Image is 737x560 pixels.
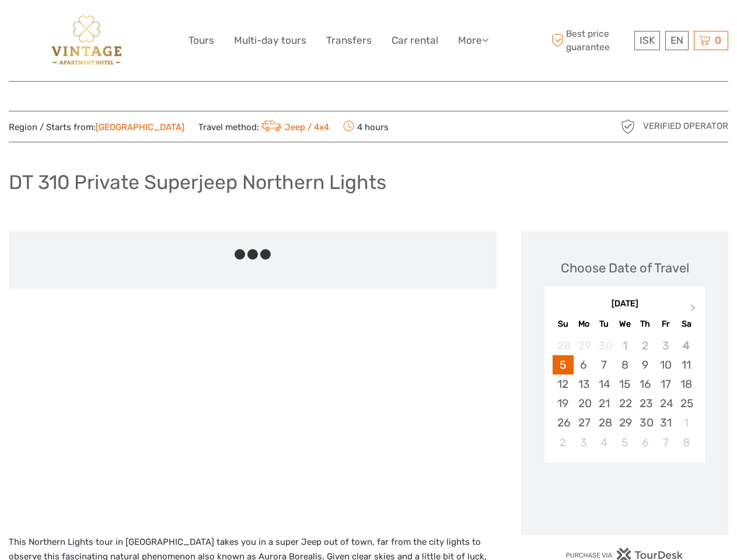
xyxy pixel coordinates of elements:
[685,301,704,320] button: Next Month
[614,336,635,355] div: Not available Wednesday, October 1st, 2025
[676,316,696,332] div: Sa
[574,355,594,374] div: Choose Monday, October 6th, 2025
[635,336,655,355] div: Not available Thursday, October 2nd, 2025
[640,34,655,46] span: ISK
[655,355,676,374] div: Choose Friday, October 10th, 2025
[635,355,655,374] div: Choose Thursday, October 9th, 2025
[574,413,594,432] div: Choose Monday, October 27th, 2025
[635,394,655,413] div: Choose Thursday, October 23rd, 2025
[614,413,635,432] div: Choose Wednesday, October 29th, 2025
[198,118,329,135] span: Travel method:
[549,27,631,53] span: Best price guarantee
[655,394,676,413] div: Choose Friday, October 24th, 2025
[665,31,689,50] div: EN
[548,336,701,452] div: month 2025-10
[614,374,635,394] div: Choose Wednesday, October 15th, 2025
[234,32,306,49] a: Multi-day tours
[594,374,614,394] div: Choose Tuesday, October 14th, 2025
[614,316,635,332] div: We
[621,493,628,501] div: Loading...
[96,122,184,132] a: [GEOGRAPHIC_DATA]
[655,336,676,355] div: Not available Friday, October 3rd, 2025
[392,32,438,49] a: Car rental
[655,316,676,332] div: Fr
[259,122,329,132] a: Jeep / 4x4
[9,121,184,134] span: Region / Starts from:
[635,316,655,332] div: Th
[553,413,573,432] div: Choose Sunday, October 26th, 2025
[676,413,696,432] div: Choose Saturday, November 1st, 2025
[574,336,594,355] div: Not available Monday, September 29th, 2025
[594,433,614,452] div: Choose Tuesday, November 4th, 2025
[676,394,696,413] div: Choose Saturday, October 25th, 2025
[614,355,635,374] div: Choose Wednesday, October 8th, 2025
[635,374,655,394] div: Choose Thursday, October 16th, 2025
[594,413,614,432] div: Choose Tuesday, October 28th, 2025
[635,433,655,452] div: Choose Thursday, November 6th, 2025
[676,355,696,374] div: Choose Saturday, October 11th, 2025
[574,433,594,452] div: Choose Monday, November 3rd, 2025
[544,298,705,310] div: [DATE]
[655,374,676,394] div: Choose Friday, October 17th, 2025
[594,336,614,355] div: Not available Tuesday, September 30th, 2025
[614,394,635,413] div: Choose Wednesday, October 22nd, 2025
[188,32,214,49] a: Tours
[635,413,655,432] div: Choose Thursday, October 30th, 2025
[619,117,637,136] img: verified_operator_grey_128.png
[594,316,614,332] div: Tu
[676,336,696,355] div: Not available Saturday, October 4th, 2025
[326,32,372,49] a: Transfers
[553,355,573,374] div: Choose Sunday, October 5th, 2025
[9,170,386,194] h1: DT 310 Private Superjeep Northern Lights
[676,374,696,394] div: Choose Saturday, October 18th, 2025
[43,9,130,72] img: 3256-be983540-ede3-4357-9bcb-8bc2f29a93ac_logo_big.png
[458,32,488,49] a: More
[594,394,614,413] div: Choose Tuesday, October 21st, 2025
[594,355,614,374] div: Choose Tuesday, October 7th, 2025
[553,394,573,413] div: Choose Sunday, October 19th, 2025
[574,374,594,394] div: Choose Monday, October 13th, 2025
[643,120,728,132] span: Verified Operator
[553,316,573,332] div: Su
[614,433,635,452] div: Choose Wednesday, November 5th, 2025
[553,374,573,394] div: Choose Sunday, October 12th, 2025
[553,336,573,355] div: Not available Sunday, September 28th, 2025
[553,433,573,452] div: Choose Sunday, November 2nd, 2025
[655,433,676,452] div: Choose Friday, November 7th, 2025
[655,413,676,432] div: Choose Friday, October 31st, 2025
[713,34,723,46] span: 0
[676,433,696,452] div: Choose Saturday, November 8th, 2025
[574,394,594,413] div: Choose Monday, October 20th, 2025
[561,259,689,277] div: Choose Date of Travel
[574,316,594,332] div: Mo
[343,118,389,135] span: 4 hours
